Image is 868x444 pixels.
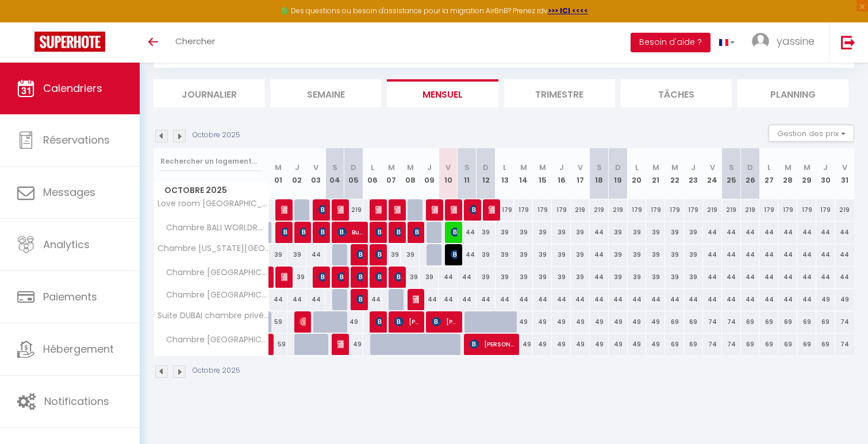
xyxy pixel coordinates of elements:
[684,244,703,265] div: 39
[413,288,419,310] span: [PERSON_NAME]
[281,199,287,221] span: [PERSON_NAME]
[722,267,741,288] div: 44
[43,133,110,147] span: Réservations
[777,34,815,48] span: yassine
[628,334,647,355] div: 49
[439,148,458,199] th: 10
[785,162,792,173] abbr: M
[797,267,816,288] div: 44
[609,244,628,265] div: 39
[375,244,382,265] span: [PERSON_NAME]
[43,237,90,252] span: Analytics
[401,244,420,265] div: 39
[337,199,344,221] span: Couz De snap
[816,311,835,333] div: 69
[741,289,760,310] div: 44
[615,162,621,173] abbr: D
[483,162,489,173] abbr: D
[571,334,590,355] div: 49
[363,148,382,199] th: 06
[344,148,363,199] th: 05
[287,267,306,288] div: 39
[722,289,741,310] div: 44
[533,289,552,310] div: 44
[729,162,734,173] abbr: S
[609,311,628,333] div: 49
[609,289,628,310] div: 44
[646,311,665,333] div: 49
[270,79,381,107] li: Semaine
[458,244,477,265] div: 44
[496,267,514,288] div: 39
[842,162,847,173] abbr: V
[356,244,363,265] span: [PERSON_NAME]
[652,162,659,173] abbr: M
[665,148,684,199] th: 22
[375,199,382,221] span: Smock Snap
[628,267,647,288] div: 39
[337,266,344,288] span: [PERSON_NAME]
[835,267,854,288] div: 44
[684,334,703,355] div: 69
[778,199,797,221] div: 179
[382,244,401,265] div: 39
[628,289,647,310] div: 44
[571,199,590,221] div: 219
[156,222,271,234] span: Chambre BALI WORLDROOM
[269,334,275,356] a: [PERSON_NAME]
[514,244,533,265] div: 39
[609,148,628,199] th: 19
[337,333,344,355] span: [PERSON_NAME]
[375,311,382,333] span: [PERSON_NAME]
[175,35,215,47] span: Chercher
[477,289,496,310] div: 44
[759,267,778,288] div: 44
[269,334,288,355] div: 59
[597,162,602,173] abbr: S
[590,222,609,243] div: 44
[332,162,337,173] abbr: S
[299,221,306,243] span: [PERSON_NAME]
[743,22,829,63] a: ... yassine
[722,334,741,355] div: 74
[514,148,533,199] th: 14
[420,267,439,288] div: 39
[778,311,797,333] div: 69
[156,289,271,302] span: Chambre [GEOGRAPHIC_DATA]
[759,311,778,333] div: 69
[722,311,741,333] div: 74
[387,79,498,107] li: Mensuel
[401,267,420,288] div: 39
[741,148,760,199] th: 26
[306,244,325,265] div: 44
[496,222,514,243] div: 39
[665,199,684,221] div: 179
[533,334,552,355] div: 49
[539,162,546,173] abbr: M
[628,222,647,243] div: 39
[445,162,451,173] abbr: V
[559,162,564,173] abbr: J
[752,33,769,50] img: ...
[477,222,496,243] div: 39
[552,289,571,310] div: 44
[635,162,639,173] abbr: L
[628,244,647,265] div: 39
[759,148,778,199] th: 27
[43,81,102,95] span: Calendriers
[571,148,590,199] th: 17
[628,311,647,333] div: 49
[344,199,363,221] div: 219
[318,266,325,288] span: [PERSON_NAME]
[759,244,778,265] div: 44
[703,267,722,288] div: 44
[646,289,665,310] div: 44
[778,222,797,243] div: 44
[489,199,495,221] span: [PERSON_NAME]
[281,221,287,243] span: [PERSON_NAME]
[646,222,665,243] div: 39
[552,222,571,243] div: 39
[306,148,325,199] th: 03
[533,244,552,265] div: 39
[548,6,588,16] a: >>> ICI <<<<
